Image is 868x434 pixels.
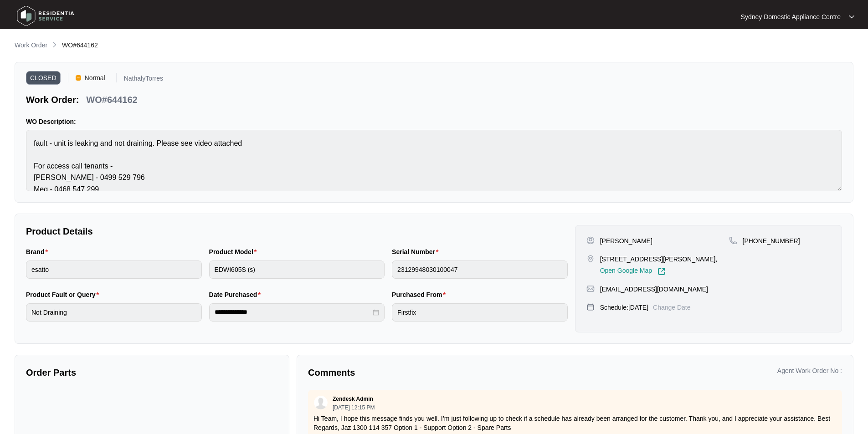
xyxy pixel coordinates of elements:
[26,71,61,85] span: CLOSED
[51,41,58,48] img: chevron-right
[81,71,109,85] span: Normal
[586,285,595,293] img: map-pin
[26,225,568,238] p: Product Details
[26,260,202,279] input: Brand
[586,236,595,245] img: user-pin
[392,247,442,256] label: Serial Number
[600,267,666,276] a: Open Google Map
[13,41,49,51] a: Work Order
[26,117,842,126] p: WO Description:
[600,236,652,245] p: [PERSON_NAME]
[333,405,375,410] p: [DATE] 12:15 PM
[741,12,841,21] p: Sydney Domestic Appliance Centre
[209,260,385,279] input: Product Model
[743,236,800,245] p: [PHONE_NUMBER]
[308,366,569,379] p: Comments
[586,255,595,263] img: map-pin
[86,93,137,106] p: WO#644162
[76,75,81,81] img: Vercel Logo
[729,236,737,245] img: map-pin
[657,267,666,276] img: Link-External
[333,395,373,403] p: Zendesk Admin
[14,2,77,30] img: residentia service logo
[586,303,595,311] img: map-pin
[777,366,842,375] p: Agent Work Order No :
[849,15,854,19] img: dropdown arrow
[15,41,47,50] p: Work Order
[600,255,718,264] p: [STREET_ADDRESS][PERSON_NAME],
[26,93,79,106] p: Work Order:
[26,130,842,191] textarea: fault - unit is leaking and not draining. Please see video attached For access call tenants - [PE...
[653,303,691,312] p: Change Date
[392,260,568,279] input: Serial Number
[26,247,51,256] label: Brand
[124,75,163,85] p: NathalyTorres
[600,303,648,312] p: Schedule: [DATE]
[26,366,278,379] p: Order Parts
[313,414,837,432] p: Hi Team, I hope this message finds you well. I’m just following up to check if a schedule has alr...
[392,290,449,299] label: Purchased From
[26,290,103,299] label: Product Fault or Query
[26,303,202,322] input: Product Fault or Query
[392,303,568,322] input: Purchased From
[600,285,708,294] p: [EMAIL_ADDRESS][DOMAIN_NAME]
[209,247,261,256] label: Product Model
[215,307,371,317] input: Date Purchased
[209,290,264,299] label: Date Purchased
[62,41,98,49] span: WO#644162
[314,396,328,409] img: user.svg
